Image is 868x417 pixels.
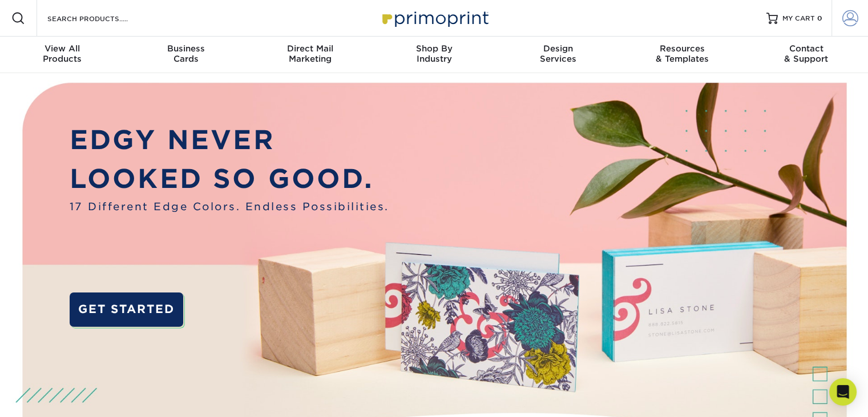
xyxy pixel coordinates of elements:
a: Direct MailMarketing [248,37,372,73]
span: Contact [744,43,868,54]
p: LOOKED SO GOOD. [70,159,389,198]
input: SEARCH PRODUCTS..... [46,11,158,25]
a: GET STARTED [70,292,183,327]
div: & Support [744,43,868,64]
a: Shop ByIndustry [372,37,496,73]
span: 0 [817,14,822,22]
img: Primoprint [377,6,491,30]
span: Business [124,43,248,54]
a: BusinessCards [124,37,248,73]
div: & Templates [620,43,744,64]
div: Services [496,43,620,64]
div: Open Intercom Messenger [829,378,857,406]
span: Shop By [372,43,496,54]
iframe: Google Customer Reviews [3,382,97,413]
span: MY CART [782,14,815,23]
p: EDGY NEVER [70,121,389,159]
span: 17 Different Edge Colors. Endless Possibilities. [70,199,389,214]
a: Contact& Support [744,37,868,73]
span: Design [496,43,620,54]
div: Cards [124,43,248,64]
div: Marketing [248,43,372,64]
div: Industry [372,43,496,64]
span: Resources [620,43,744,54]
a: DesignServices [496,37,620,73]
span: Direct Mail [248,43,372,54]
a: Resources& Templates [620,37,744,73]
